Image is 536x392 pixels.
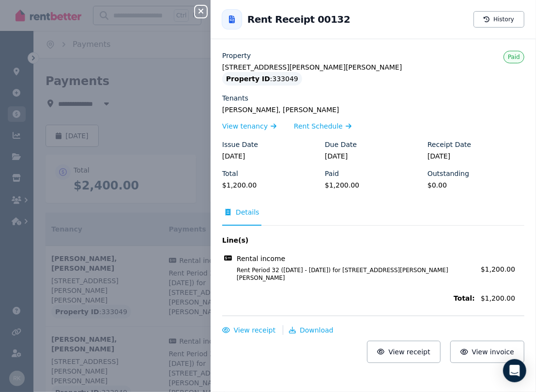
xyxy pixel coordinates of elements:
button: Download [289,325,334,335]
span: Line(s) [222,235,475,245]
button: View invoice [450,341,524,363]
div: Open Intercom Messenger [503,359,526,382]
button: View receipt [367,341,441,363]
span: View invoice [472,348,515,356]
button: View receipt [222,325,276,335]
label: Paid [325,169,339,178]
a: Rent Schedule [294,121,352,131]
legend: $0.00 [428,180,524,190]
button: History [474,11,524,28]
legend: [PERSON_NAME], [PERSON_NAME] [222,105,524,115]
span: Rent Period 32 ([DATE] - [DATE]) for [STREET_ADDRESS][PERSON_NAME][PERSON_NAME] [225,266,475,282]
span: Property ID [226,74,270,84]
span: $1,200.00 [481,293,524,303]
legend: $1,200.00 [222,180,319,190]
span: $1,200.00 [481,265,515,273]
legend: [DATE] [325,151,422,161]
span: Download [300,326,334,334]
span: View tenancy [222,121,268,131]
label: Receipt Date [428,140,471,149]
span: Paid [508,54,520,60]
legend: $1,200.00 [325,180,422,190]
label: Outstanding [428,169,469,178]
span: View receipt [388,348,430,356]
h2: Rent Receipt 00132 [247,13,350,26]
label: Tenants [222,93,248,103]
span: Rental income [237,254,285,263]
a: View tenancy [222,121,276,131]
legend: [DATE] [428,151,524,161]
label: Property [222,51,251,60]
span: View receipt [234,326,276,334]
div: : 333049 [222,72,302,86]
nav: Tabs [222,207,524,226]
legend: [STREET_ADDRESS][PERSON_NAME][PERSON_NAME] [222,62,524,72]
span: Details [236,207,260,217]
span: Rent Schedule [294,121,343,131]
label: Due Date [325,140,357,149]
label: Total [222,169,238,178]
label: Issue Date [222,140,258,149]
span: Total: [222,293,475,303]
legend: [DATE] [222,151,319,161]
